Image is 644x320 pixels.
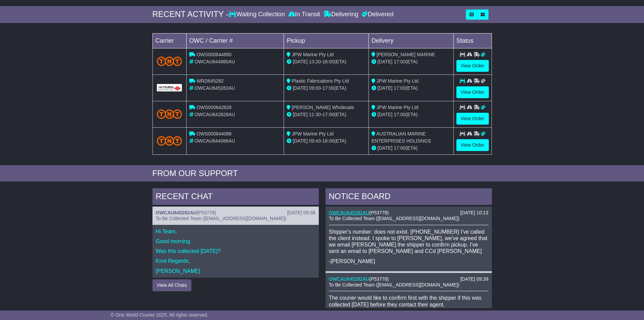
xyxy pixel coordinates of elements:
[329,258,488,264] p: -[PERSON_NAME]
[460,210,488,216] div: [DATE] 10:13
[194,85,235,91] span: OWCAU645282AU
[152,188,319,207] div: RECENT CHAT
[372,145,451,152] div: (ETA)
[309,59,321,64] span: 13:20
[156,210,315,216] div: ( )
[329,276,369,282] a: OWCAU645282AU
[372,58,451,65] div: (ETA)
[293,59,308,64] span: [DATE]
[377,105,419,110] span: JPW Marine Pty Ltd
[329,216,459,221] span: To Be Collected Team ([EMAIL_ADDRESS][DOMAIN_NAME])
[292,105,354,110] span: [PERSON_NAME] Wholesale
[157,84,182,91] img: GetCarrierServiceLogo
[293,85,308,91] span: [DATE]
[287,111,366,118] div: - (ETA)
[372,85,451,92] div: (ETA)
[196,105,232,110] span: OWS000642828
[378,112,392,117] span: [DATE]
[157,136,182,145] img: TNT_Domestic.png
[198,210,215,215] span: P53778
[287,58,366,65] div: - (ETA)
[394,59,406,64] span: 17:00
[329,282,459,287] span: To Be Collected Team ([EMAIL_ADDRESS][DOMAIN_NAME])
[323,59,334,64] span: 16:00
[329,229,488,255] p: Shipper's number: does not exist. [PHONE_NUMBER] I've called the client instead. I spoke to [PERS...
[323,85,334,91] span: 17:00
[156,216,286,221] span: To Be Collected Team ([EMAIL_ADDRESS][DOMAIN_NAME])
[323,112,334,117] span: 17:00
[152,279,191,291] button: View All Chats
[368,33,453,48] td: Delivery
[309,138,321,144] span: 09:43
[372,111,451,118] div: (ETA)
[111,312,209,318] span: © One World Courier 2025. All rights reserved.
[453,33,492,48] td: Status
[196,52,232,57] span: OWS000644880
[194,112,235,117] span: OWCAU642828AU
[329,276,488,282] div: ( )
[287,210,315,216] div: [DATE] 09:38
[196,78,223,84] span: WRD645282
[309,112,321,117] span: 11:30
[194,59,235,64] span: OWCAU644880AU
[292,131,334,136] span: JPW Marine Pty Ltd
[456,60,489,72] a: View Order
[309,85,321,91] span: 09:00
[378,59,392,64] span: [DATE]
[196,131,232,136] span: OWS000644086
[377,52,435,57] span: [PERSON_NAME] MARINE
[371,210,387,215] span: P53778
[284,33,369,48] td: Pickup
[287,11,322,18] div: In Transit
[156,210,197,215] a: OWCAU645282AU
[156,268,315,274] p: [PERSON_NAME]
[186,33,284,48] td: OWC / Carrier #
[378,145,392,151] span: [DATE]
[326,188,492,207] div: NOTICE BOARD
[292,78,349,84] span: Plastic Fabrications Pty Ltd
[329,295,488,307] p: The courier would like to confirm first with the shipper if this was collected [DATE] before they...
[292,52,334,57] span: JPW Marine Pty Ltd
[152,169,492,178] div: FROM OUR SUPPORT
[394,112,406,117] span: 17:00
[456,139,489,151] a: View Order
[156,248,315,254] p: Was this collected [DATE]?
[156,258,315,264] p: Kind Regards,
[194,138,235,144] span: OWCAU644086AU
[293,138,308,144] span: [DATE]
[371,276,387,282] span: P53778
[378,85,392,91] span: [DATE]
[287,137,366,145] div: - (ETA)
[229,11,286,18] div: Waiting Collection
[377,78,419,84] span: JPW Marine Pty Ltd
[152,33,186,48] td: Carrier
[287,85,366,92] div: - (ETA)
[329,210,488,216] div: ( )
[372,131,431,144] span: AUSTRALIAN MARINE ENTERPRISES HOLDINGS
[456,86,489,98] a: View Order
[157,109,182,119] img: TNT_Domestic.png
[152,9,229,19] div: RECENT ACTIVITY -
[157,57,182,66] img: TNT_Domestic.png
[394,145,406,151] span: 17:00
[329,210,369,215] a: OWCAU645282AU
[293,112,308,117] span: [DATE]
[460,276,488,282] div: [DATE] 09:39
[322,11,360,18] div: Delivering
[456,113,489,125] a: View Order
[156,238,315,244] p: Good morning.
[360,11,393,18] div: Delivered
[156,228,315,235] p: Hi Team,
[323,138,334,144] span: 16:00
[394,85,406,91] span: 17:00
